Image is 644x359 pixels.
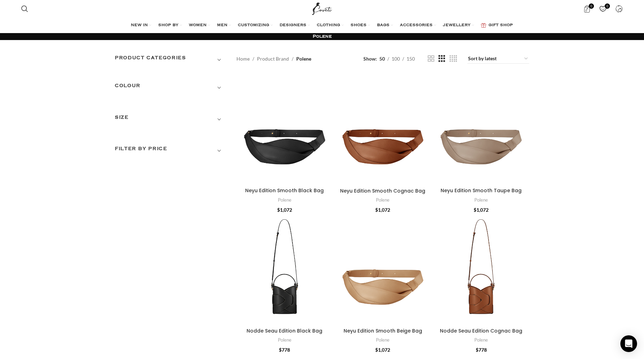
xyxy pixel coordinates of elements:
bdi: 778 [279,347,290,353]
span: $ [474,207,476,213]
div: Main navigation [18,18,626,32]
bdi: 1,072 [375,207,390,213]
span: CUSTOMIZING [238,23,269,28]
a: Polene [376,337,389,343]
a: Polene [278,197,291,203]
span: $ [375,207,378,213]
bdi: 778 [476,347,487,353]
span: GIFT SHOP [489,23,513,28]
h3: Product categories [115,54,226,66]
a: CLOTHING [317,18,344,32]
a: GIFT SHOP [481,18,513,32]
span: 0 [605,3,610,9]
a: NEW IN [131,18,151,32]
span: BAGS [377,23,389,28]
a: Nodde Seau Edition Black Bag [236,214,333,324]
span: DESIGNERS [280,23,306,28]
a: Neyu Edition Smooth Taupe Bag [441,187,522,194]
a: Nodde Seau Edition Black Bag [247,327,322,334]
div: My Wishlist [596,2,610,16]
span: $ [277,207,280,213]
a: BAGS [377,18,393,32]
span: $ [476,347,478,353]
a: SHOP BY [158,18,182,32]
a: Site logo [311,5,334,11]
a: Polene [376,197,389,203]
span: ACCESSORIES [400,23,433,28]
a: JEWELLERY [443,18,474,32]
span: MEN [217,23,227,28]
span: JEWELLERY [443,23,470,28]
h3: Filter by price [115,145,226,157]
bdi: 1,072 [474,207,489,213]
bdi: 1,072 [277,207,292,213]
a: Neyu Edition Smooth Beige Bag [344,327,422,334]
span: CLOTHING [317,23,340,28]
a: CUSTOMIZING [238,18,273,32]
a: Polene [474,197,488,203]
span: NEW IN [131,23,148,28]
a: Neyu Edition Smooth Cognac Bag [335,74,431,185]
a: WOMEN [189,18,210,32]
a: Search [18,2,32,16]
span: $ [375,347,378,353]
a: MEN [217,18,231,32]
span: 0 [589,3,594,9]
span: WOMEN [189,23,207,28]
bdi: 1,072 [375,347,390,353]
h3: SIZE [115,114,226,125]
a: 0 [596,2,610,16]
span: $ [279,347,282,353]
a: Neyu Edition Smooth Black Bag [236,74,333,184]
a: DESIGNERS [280,18,310,32]
a: ACCESSORIES [400,18,436,32]
img: GiftBag [481,23,486,28]
a: Neyu Edition Smooth Taupe Bag [433,74,529,184]
a: Neyu Edition Smooth Cognac Bag [340,187,425,194]
a: Polene [474,337,488,343]
div: Open Intercom Messenger [620,335,637,352]
a: Nodde Seau Edition Cognac Bag [440,327,522,334]
a: Neyu Edition Smooth Beige Bag [335,214,431,325]
a: Polene [278,337,291,343]
a: SHOES [351,18,370,32]
a: Nodde Seau Edition Cognac Bag [433,214,529,324]
h3: COLOUR [115,82,226,94]
span: SHOES [351,23,367,28]
a: 0 [580,2,594,16]
a: Neyu Edition Smooth Black Bag [245,187,324,194]
span: SHOP BY [158,23,178,28]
